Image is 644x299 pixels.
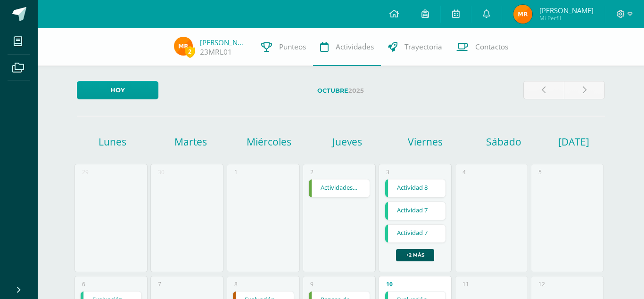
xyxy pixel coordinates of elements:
[538,168,542,176] div: 5
[200,47,232,57] a: 23MRL01
[82,168,89,176] div: 29
[254,28,313,66] a: Punteos
[539,6,594,15] span: [PERSON_NAME]
[336,42,374,52] span: Actividades
[313,28,381,66] a: Actividades
[82,280,85,288] div: 6
[158,280,161,288] div: 7
[308,179,370,198] div: Actividades de la V Unidad | Tarea
[558,135,570,148] h1: [DATE]
[386,168,389,176] div: 3
[200,38,247,47] a: [PERSON_NAME]
[185,46,195,57] span: 2
[234,280,238,288] div: 8
[174,37,193,56] img: e250c93a6fbbca784c1aa0ddd48c3c59.png
[449,28,515,66] a: Contactos
[385,202,446,220] div: Actividad 7 | Tarea
[385,225,446,242] a: Actividad 7
[462,280,469,288] div: 11
[231,135,307,148] h1: Miércoles
[539,14,594,22] span: Mi Perfil
[385,224,446,243] div: Actividad 7 | Tarea
[385,179,446,197] a: Actividad 8
[385,202,446,220] a: Actividad 7
[513,5,532,24] img: e250c93a6fbbca784c1aa0ddd48c3c59.png
[385,179,446,198] div: Actividad 8 | Tarea
[310,280,314,288] div: 9
[388,135,463,148] h1: Viernes
[153,135,229,148] h1: Martes
[538,280,545,288] div: 12
[317,87,348,94] strong: Octubre
[310,168,314,176] div: 2
[405,42,442,52] span: Trayectoria
[309,179,370,197] a: Actividades de la V Unidad
[381,28,449,66] a: Trayectoria
[75,135,150,148] h1: Lunes
[77,81,158,99] a: Hoy
[466,135,542,148] h1: Sábado
[158,168,165,176] div: 30
[279,42,306,52] span: Punteos
[234,168,238,176] div: 1
[386,280,393,288] div: 10
[396,249,434,261] a: +2 más
[462,168,466,176] div: 4
[475,42,508,52] span: Contactos
[310,135,385,148] h1: Jueves
[166,81,515,100] label: 2025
